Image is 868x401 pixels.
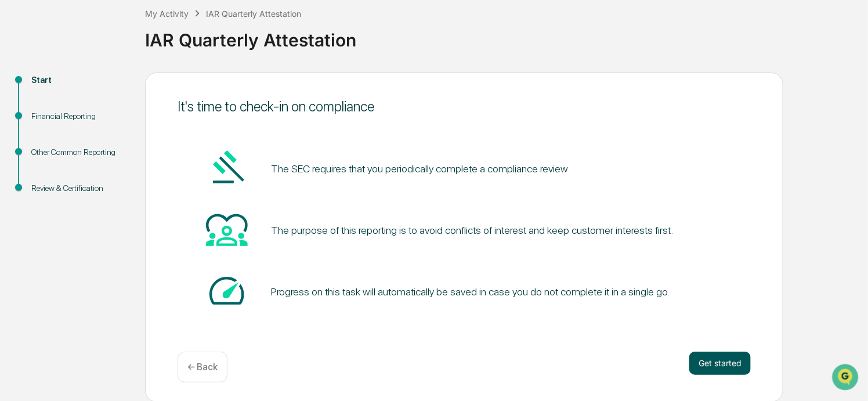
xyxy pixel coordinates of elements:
a: 🔎Data Lookup [7,163,78,184]
div: Start new chat [39,88,190,100]
span: Data Lookup [23,168,73,179]
div: Financial Reporting [31,110,126,122]
img: Speed-dial [206,270,248,312]
a: Powered byPylon [82,196,140,205]
div: 🔎 [12,169,21,178]
div: Review & Certification [31,182,126,194]
div: My Activity [145,9,189,19]
div: It's time to check-in on compliance [178,98,751,115]
a: 🗄️Attestations [79,141,149,162]
img: Heart [206,208,248,250]
span: Pylon [115,196,140,205]
div: The purpose of this reporting is to avoid conflicts of interest and keep customer interests first. [271,224,673,236]
a: 🖐️Preclearance [7,141,79,162]
button: Start new chat [197,92,211,106]
img: 1746055101610-c473b297-6a78-478c-a979-82029cc54cd1 [12,88,32,109]
button: Get started [689,352,751,375]
iframe: Open customer support [831,363,862,394]
div: We're available if you need us! [39,100,147,109]
div: Other Common Reporting [31,146,126,158]
div: Progress on this task will automatically be saved in case you do not complete it in a single go. [271,286,670,298]
pre: The SEC requires that you periodically complete a compliance review [271,161,568,176]
span: Preclearance [23,146,75,157]
p: ← Back [187,362,218,373]
div: Start [31,74,126,86]
img: Gavel [206,147,248,189]
div: IAR Quarterly Attestation [206,9,301,19]
p: How can we help? [12,24,211,42]
div: 🖐️ [12,147,21,156]
span: Attestations [96,146,144,157]
div: 🗄️ [84,147,93,156]
div: IAR Quarterly Attestation [145,20,862,50]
